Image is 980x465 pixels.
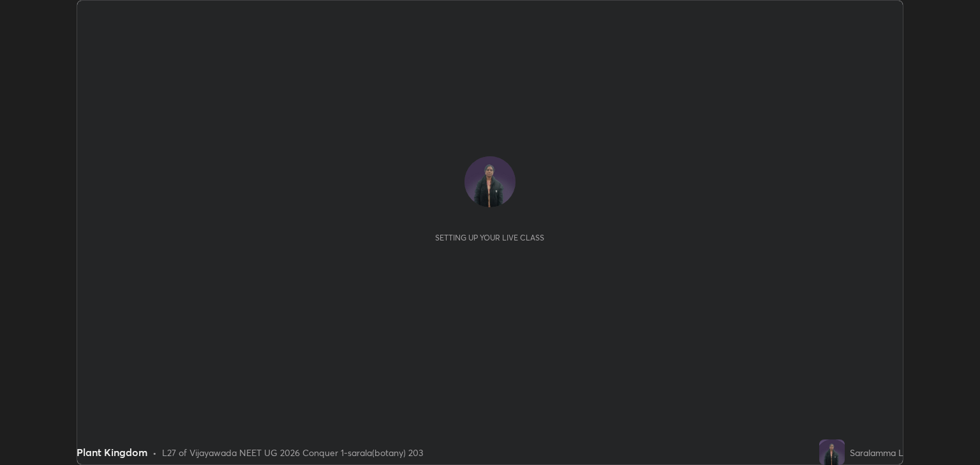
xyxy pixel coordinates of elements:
div: Saralamma L [850,446,903,459]
div: Setting up your live class [435,233,544,242]
div: Plant Kingdom [77,445,147,460]
img: e07e4dab6a7b43a1831a2c76b14e2e97.jpg [464,156,516,207]
div: • [152,446,157,459]
img: e07e4dab6a7b43a1831a2c76b14e2e97.jpg [819,439,845,465]
div: L27 of Vijayawada NEET UG 2026 Conquer 1-sarala(botany) 203 [162,446,423,459]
